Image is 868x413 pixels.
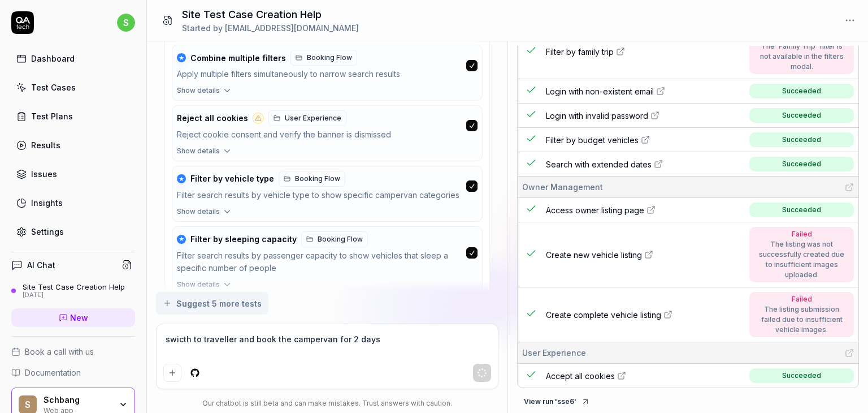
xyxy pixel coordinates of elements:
div: Reject cookie consent and verify the banner is dismissed [177,128,462,141]
button: s [117,11,135,34]
h4: AI Chat [27,259,55,271]
span: Book a call with us [25,346,94,358]
span: Access owner listing page [546,204,644,216]
button: Show details [172,206,482,221]
span: User Experience [285,113,341,123]
span: New [70,312,88,324]
span: Login with non-existent email [546,85,654,97]
button: Show details [172,85,482,100]
div: Insights [31,197,63,209]
a: Booking Flow [279,171,345,187]
a: Site Test Case Creation Help[DATE] [11,282,135,299]
span: Reject all cookies [177,113,248,123]
div: Succeeded [782,205,821,215]
a: Access owner listing page [546,204,743,216]
span: Booking Flow [307,53,352,63]
button: Reject all cookiesUser ExperienceReject cookie consent and verify the banner is dismissed [172,106,482,146]
span: User Experience [522,347,586,359]
div: Filter search results by vehicle type to show specific campervan categories [177,189,462,202]
span: s [117,14,135,32]
a: User Experience [268,110,346,126]
span: Booking Flow [295,174,340,184]
a: Filter by family trip [546,46,743,58]
div: ★ [177,235,186,244]
div: The listing was not successfully created due to insufficient images uploaded. [755,239,848,280]
a: Settings [11,221,135,243]
a: Login with non-existent email [546,85,743,97]
div: Succeeded [782,110,821,121]
a: Test Plans [11,105,135,127]
button: ★Filter by sleeping capacityBooking FlowFilter search results by passenger capacity to show vehic... [172,227,482,280]
span: Suggest 5 more tests [176,298,262,309]
span: Filter by vehicle type [190,174,274,184]
div: Succeeded [782,371,821,381]
a: Results [11,134,135,156]
a: Dashboard [11,48,135,70]
div: Test Plans [31,110,73,122]
a: Insights [11,192,135,214]
div: The 'Family Trip' filter is not available in the filters modal. [755,41,848,72]
a: Booking Flow [301,231,368,247]
a: Documentation [11,367,135,378]
div: ★ [177,53,186,62]
button: ★Filter by vehicle typeBooking FlowFilter search results by vehicle type to show specific camperv... [172,166,482,206]
div: Issues [31,168,57,180]
a: Issues [11,163,135,185]
button: Add attachment [163,364,181,382]
a: Accept all cookies [546,370,743,382]
a: Search with extended dates [546,158,743,170]
span: Login with invalid password [546,110,648,122]
span: Show details [177,85,220,96]
span: Create complete vehicle listing [546,309,661,321]
a: Test Cases [11,76,135,98]
span: Owner Management [522,181,603,193]
div: Apply multiple filters simultaneously to narrow search results [177,68,462,81]
div: Settings [31,226,64,238]
div: Succeeded [782,86,821,96]
span: Filter by family trip [546,46,614,58]
div: Succeeded [782,159,821,169]
div: Filter search results by passenger capacity to show vehicles that sleep a specific number of people [177,249,462,276]
a: Filter by budget vehicles [546,134,743,146]
a: Book a call with us [11,346,135,358]
div: Dashboard [31,53,75,64]
span: Accept all cookies [546,370,615,382]
a: Login with invalid password [546,110,743,122]
a: View run 'sse6' [517,395,597,406]
div: Site Test Case Creation Help [23,282,125,291]
div: The listing submission failed due to insufficient vehicle images. [755,304,848,335]
span: Filter by budget vehicles [546,134,639,146]
div: Schbang [44,395,111,405]
button: Show details [172,146,482,161]
span: Documentation [25,367,81,378]
button: View run 'sse6' [517,393,597,411]
div: Started by [182,22,359,34]
span: Create new vehicle listing [546,249,642,261]
span: Show details [177,279,220,290]
span: Booking Flow [318,234,363,244]
button: Show details [172,279,482,294]
a: Create new vehicle listing [546,249,743,261]
span: Search with extended dates [546,158,652,170]
div: Our chatbot is still beta and can make mistakes. Trust answers with caution. [156,398,498,408]
div: Failed [755,294,848,304]
div: ★ [177,174,186,183]
div: [DATE] [23,291,125,299]
span: Filter by sleeping capacity [190,234,297,244]
div: Results [31,139,60,151]
span: [EMAIL_ADDRESS][DOMAIN_NAME] [225,23,359,33]
div: Test Cases [31,81,76,93]
span: Show details [177,206,220,217]
a: Create complete vehicle listing [546,309,743,321]
span: Combine multiple filters [190,53,286,63]
div: Succeeded [782,135,821,145]
a: Booking Flow [290,50,357,66]
button: Suggest 5 more tests [156,292,268,315]
button: ★Combine multiple filtersBooking FlowApply multiple filters simultaneously to narrow search results [172,45,482,85]
div: Failed [755,229,848,239]
a: New [11,308,135,327]
span: Show details [177,146,220,156]
h1: Site Test Case Creation Help [182,7,359,22]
